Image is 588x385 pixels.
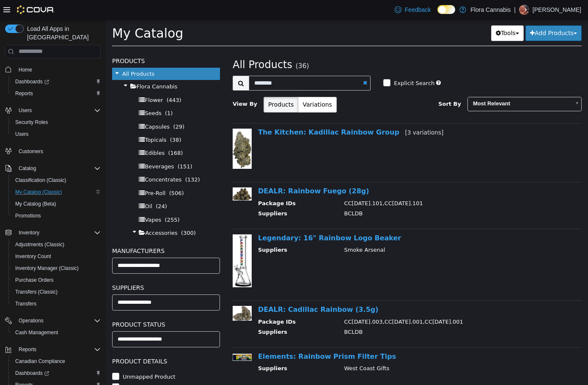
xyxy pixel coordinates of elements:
[15,358,65,365] span: Canadian Compliance
[39,117,60,124] span: Topicals
[12,129,101,139] span: Users
[12,263,82,273] a: Inventory Manager (Classic)
[8,128,104,140] button: Users
[152,226,232,237] th: Suppliers
[2,162,104,174] button: Catalog
[15,370,49,377] span: Dashboards
[12,299,40,309] a: Transfers
[12,175,101,185] span: Classification (Classic)
[15,344,40,355] button: Reports
[12,327,101,338] span: Cash Management
[232,345,471,355] td: West Coast Gifts
[61,77,76,84] span: (443)
[15,163,39,173] button: Catalog
[75,210,90,217] span: (300)
[39,197,55,203] span: Vapes
[514,5,516,15] p: |
[127,81,151,88] span: View By
[8,239,104,250] button: Adjustments (Classic)
[127,168,146,181] img: 150
[67,104,79,110] span: (29)
[19,229,39,236] span: Inventory
[8,116,104,128] button: Security Roles
[15,78,49,85] span: Dashboards
[232,180,471,190] td: CC[DATE].101,CC[DATE].101
[15,228,101,238] span: Inventory
[12,356,101,366] span: Canadian Compliance
[12,239,68,250] a: Adjustments (Classic)
[15,105,35,115] button: Users
[19,107,32,114] span: Users
[437,14,438,14] span: Dark Mode
[15,277,54,283] span: Purchase Orders
[15,241,64,248] span: Adjustments (Classic)
[8,76,104,88] a: Dashboards
[39,144,68,150] span: Beverages
[6,36,114,47] h5: Products
[470,5,511,15] p: Flora Cannabis
[8,186,104,198] button: My Catalog (Classic)
[152,345,232,355] th: Suppliers
[12,327,61,338] a: Cash Management
[15,131,28,137] span: Users
[2,227,104,239] button: Inventory
[2,63,104,76] button: Home
[19,165,36,172] span: Catalog
[127,286,146,301] img: 150
[12,199,101,209] span: My Catalog (Beta)
[24,25,101,41] span: Load All Apps in [GEOGRAPHIC_DATA]
[59,91,67,97] span: (1)
[405,5,431,14] span: Feedback
[12,211,101,221] span: Promotions
[15,289,58,295] span: Transfers (Classic)
[12,275,57,285] a: Purchase Orders
[12,117,101,127] span: Security Roles
[437,5,455,14] input: Dark Mode
[6,337,114,347] h5: Product Details
[127,215,146,268] img: 150
[39,91,55,97] span: Seeds
[127,39,187,51] span: All Products
[17,5,55,14] img: Cova
[192,77,231,93] button: Variations
[385,6,418,22] button: Tools
[19,148,43,155] span: Customers
[12,368,101,378] span: Dashboards
[12,287,101,297] span: Transfers (Classic)
[6,263,114,273] h5: Suppliers
[15,119,48,126] span: Security Roles
[12,263,101,273] span: Inventory Manager (Classic)
[15,177,66,184] span: Classification (Classic)
[12,356,69,366] a: Canadian Compliance
[12,129,32,139] a: Users
[15,316,101,326] span: Operations
[15,212,41,219] span: Promotions
[15,329,58,336] span: Cash Management
[12,287,61,297] a: Transfers (Classic)
[15,146,101,157] span: Customers
[15,90,33,97] span: Reports
[8,262,104,274] button: Inventory Manager (Classic)
[152,308,232,319] th: Suppliers
[19,317,44,324] span: Operations
[8,174,104,186] button: Classification (Classic)
[15,228,43,238] button: Inventory
[15,364,77,372] label: Available by Dropship
[15,146,47,157] a: Customers
[15,201,56,207] span: My Catalog (Beta)
[39,184,46,190] span: Oil
[362,77,476,92] a: Most Relevant
[15,189,62,195] span: My Catalog (Classic)
[72,144,87,150] span: (151)
[15,316,47,326] button: Operations
[12,187,101,197] span: My Catalog (Classic)
[12,187,66,197] a: My Catalog (Classic)
[8,250,104,262] button: Inventory Count
[152,286,273,294] a: DEALR: Cadillac Rainbow (3.5g)
[64,117,76,124] span: (38)
[15,65,36,75] a: Home
[286,60,329,68] label: Explicit Search
[12,299,101,309] span: Transfers
[232,298,471,309] td: CC[DATE].003,CC[DATE].001,CC[DATE].001
[12,88,101,99] span: Reports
